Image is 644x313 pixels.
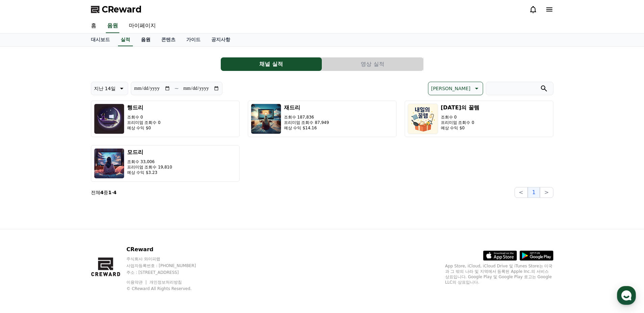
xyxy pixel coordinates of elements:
[127,148,172,156] h3: 모드리
[91,145,240,182] button: 모드리 조회수 33,006 프리미엄 조회수 19,810 예상 수익 $3.23
[127,170,172,175] p: 예상 수익 $3.23
[106,19,119,33] a: 음원
[8,51,48,61] h1: CReward
[118,33,133,46] a: 실적
[136,33,156,46] a: 음원
[104,224,113,230] span: 설정
[441,125,479,131] p: 예상 수익 $0
[21,224,25,230] span: 홈
[29,118,37,126] img: tmp-1049645209
[87,214,130,231] a: 설정
[86,53,124,61] button: 운영시간 보기
[126,256,209,262] p: 주식회사 와이피랩
[174,84,179,93] p: ~
[149,280,182,285] a: 개인정보처리방침
[91,101,240,137] button: 행드리 조회수 0 프리미엄 조회수 0 예상 수익 $0
[431,84,470,93] p: [PERSON_NAME]
[52,104,72,111] span: 문의하기
[127,125,161,131] p: 예상 수익 $0
[284,114,329,120] p: 조회수 187,836
[9,99,122,115] a: 문의하기
[45,214,87,231] a: 대화
[127,164,172,170] p: 프리미엄 조회수 19,810
[113,190,117,195] strong: 4
[408,104,438,134] img: 내일의 꿀템
[51,137,80,142] a: 채널톡이용중
[58,137,69,142] b: 채널톡
[248,101,397,137] button: 재드리 조회수 187,836 프리미엄 조회수 87,949 예상 수익 $14.16
[89,54,116,60] span: 운영시간 보기
[102,4,142,15] span: CReward
[94,148,124,179] img: 모드리
[126,263,209,268] p: 사업자등록번호 : [PHONE_NUMBER]
[441,114,479,120] p: 조회수 0
[91,82,128,95] button: 지난 14일
[2,214,45,231] a: 홈
[441,120,479,125] p: 프리미엄 조회수 0
[322,57,423,71] button: 영상 실적
[25,84,110,91] div: 문의사항을 남겨주세요 :)
[127,159,172,164] p: 조회수 33,006
[94,104,124,134] img: 행드리
[127,114,161,120] p: 조회수 0
[156,33,181,46] a: 콘텐츠
[322,57,424,71] a: 영상 실적
[123,19,161,33] a: 마이페이지
[25,72,124,78] div: CReward
[515,187,528,198] button: <
[86,33,115,46] a: 대시보드
[206,33,236,46] a: 공지사항
[284,120,329,125] p: 프리미엄 조회수 87,949
[126,280,148,285] a: 이용약관
[58,137,80,142] span: 이용중
[94,84,116,93] p: 지난 14일
[91,189,117,196] p: 전체 중 -
[86,19,102,33] a: 홈
[528,187,540,198] button: 1
[126,245,209,254] p: CReward
[8,69,124,95] a: CReward안녕하세요 크리워드입니다.문의사항을 남겨주세요 :)
[251,104,281,134] img: 재드리
[405,101,553,137] button: [DATE]의 꿀템 조회수 0 프리미엄 조회수 0 예상 수익 $0
[181,33,206,46] a: 가이드
[284,104,329,112] h3: 재드리
[428,82,483,95] button: [PERSON_NAME]
[100,190,104,195] strong: 4
[91,4,142,15] a: CReward
[445,263,553,285] p: App Store, iCloud, iCloud Drive 및 iTunes Store는 미국과 그 밖의 나라 및 지역에서 등록된 Apple Inc.의 서비스 상표입니다. Goo...
[108,190,112,195] strong: 1
[127,120,161,125] p: 프리미엄 조회수 0
[36,118,44,126] img: tmp-654571557
[126,270,209,275] p: 주소 : [STREET_ADDRESS]
[62,225,70,230] span: 대화
[25,78,110,84] div: 안녕하세요 크리워드입니다.
[127,104,161,112] h3: 행드리
[126,286,209,291] p: © CReward All Rights Reserved.
[47,120,103,125] span: 몇 분 내 답변 받으실 수 있어요
[284,125,329,131] p: 예상 수익 $14.16
[221,57,322,71] button: 채널 실적
[441,104,479,112] h3: [DATE]의 꿀템
[540,187,553,198] button: >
